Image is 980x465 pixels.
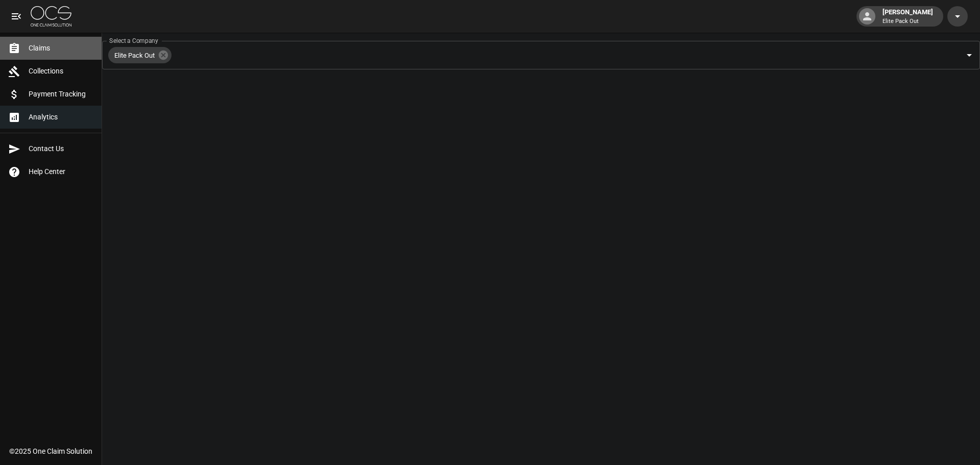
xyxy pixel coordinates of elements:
[29,66,93,77] span: Collections
[109,36,158,45] label: Select a Company
[108,50,161,61] span: Elite Pack Out
[29,166,93,177] span: Help Center
[29,112,93,123] span: Analytics
[962,48,976,62] button: Open
[29,89,93,100] span: Payment Tracking
[29,143,93,154] span: Contact Us
[9,446,92,456] div: © 2025 One Claim Solution
[102,69,980,462] iframe: Embedded Dashboard
[878,7,937,26] div: [PERSON_NAME]
[31,6,71,27] img: ocs-logo-white-transparent.png
[29,43,93,54] span: Claims
[108,47,171,63] div: Elite Pack Out
[6,6,27,27] button: open drawer
[883,17,933,26] p: Elite Pack Out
